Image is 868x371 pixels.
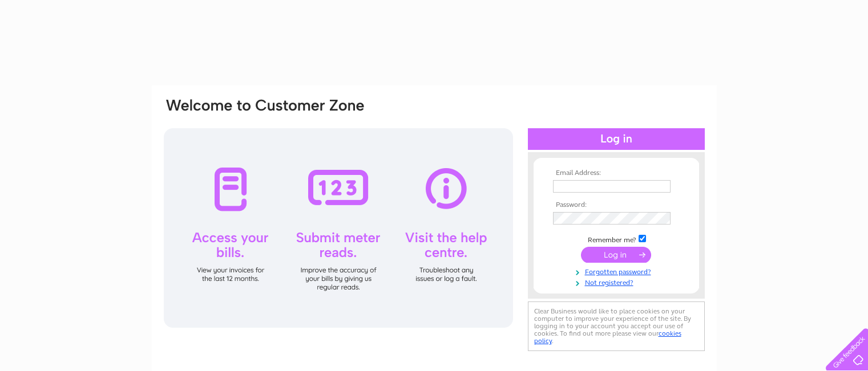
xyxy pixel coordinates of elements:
[553,266,683,276] a: Forgotten password?
[553,276,683,287] a: Not registered?
[528,301,705,351] div: Clear Business would like to place cookies on your computer to improve your experience of the sit...
[581,247,651,263] input: Submit
[534,329,681,345] a: cookies policy
[550,201,683,209] th: Password:
[550,233,683,244] td: Remember me?
[550,169,683,177] th: Email Address:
